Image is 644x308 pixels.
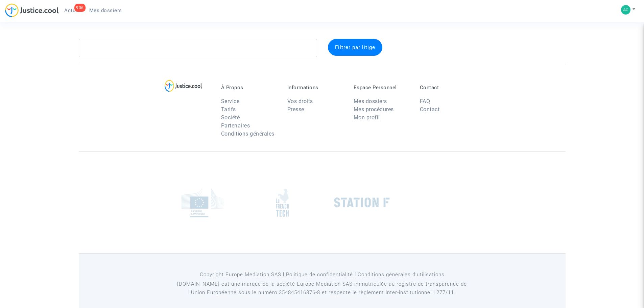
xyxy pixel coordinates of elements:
[168,270,476,279] p: Copyright Europe Mediation SAS l Politique de confidentialité l Conditions générales d’utilisa...
[5,3,59,17] img: jc-logo.svg
[221,122,250,129] a: Partenaires
[221,131,275,137] a: Conditions générales
[420,98,430,104] a: FAQ
[287,98,313,104] a: Vos droits
[334,197,390,208] img: stationf.png
[221,106,236,113] a: Tarifs
[221,114,240,121] a: Société
[165,80,202,92] img: logo-lg.svg
[182,188,224,217] img: europe_commision.png
[168,280,476,297] p: [DOMAIN_NAME] est une marque de la société Europe Mediation SAS immatriculée au registre de tr...
[221,98,240,104] a: Service
[420,85,476,91] p: Contact
[59,5,84,16] a: 906Actus
[74,4,86,12] div: 906
[64,7,78,14] span: Actus
[84,5,127,16] a: Mes dossiers
[621,5,630,15] img: 40d3cd1d0c5f4c8fe49dd6444489df2d
[354,114,380,121] a: Mon profil
[420,106,440,113] a: Contact
[335,44,375,50] span: Filtrer par litige
[287,85,343,91] p: Informations
[287,106,304,113] a: Presse
[354,85,410,91] p: Espace Personnel
[89,7,122,14] span: Mes dossiers
[354,98,387,104] a: Mes dossiers
[221,85,277,91] p: À Propos
[276,188,289,217] img: french_tech.png
[354,106,394,113] a: Mes procédures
